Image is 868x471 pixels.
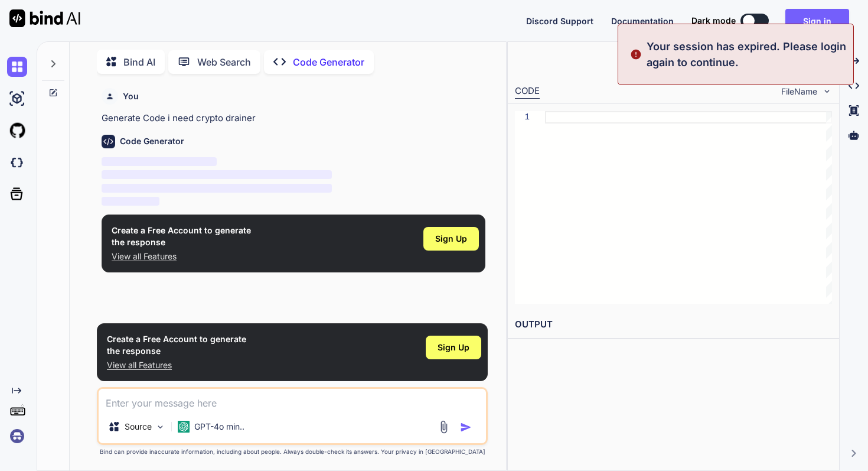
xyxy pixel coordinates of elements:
[293,55,364,69] p: Code Generator
[7,121,27,141] img: githubLight
[155,422,165,432] img: Pick Models
[102,157,217,166] span: ‌
[515,85,540,99] div: CODE
[611,16,674,26] span: Documentation
[526,15,593,27] button: Discord Support
[526,16,593,26] span: Discord Support
[438,342,469,353] span: Sign Up
[120,135,184,147] h6: Code Generator
[102,184,332,193] span: ‌
[460,421,472,433] img: icon
[123,55,155,69] p: Bind AI
[194,421,244,433] p: GPT-4o min..
[7,89,27,109] img: ai-studio
[7,57,27,77] img: chat
[822,86,832,96] img: chevron down
[7,152,27,173] img: darkCloudIdeIcon
[781,86,817,98] span: FileName
[9,9,80,27] img: Bind AI
[112,251,251,262] p: View all Features
[647,38,846,70] p: Your session has expired. Please login again to continue.
[102,197,159,206] span: ‌
[107,359,246,371] p: View all Features
[508,311,839,339] h2: OUTPUT
[515,111,530,124] div: 1
[178,421,190,433] img: GPT-4o mini
[611,15,674,27] button: Documentation
[197,55,251,69] p: Web Search
[435,233,467,245] span: Sign Up
[785,9,849,33] button: Sign in
[7,426,27,446] img: signin
[102,170,332,179] span: ‌
[102,112,485,125] p: Generate Code i need crypto drainer
[97,447,488,456] p: Bind can provide inaccurate information, including about people. Always double-check its answers....
[437,420,451,434] img: attachment
[107,333,246,357] h1: Create a Free Account to generate the response
[691,15,736,27] span: Dark mode
[125,421,152,433] p: Source
[630,38,642,70] img: alert
[123,90,139,102] h6: You
[112,225,251,248] h1: Create a Free Account to generate the response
